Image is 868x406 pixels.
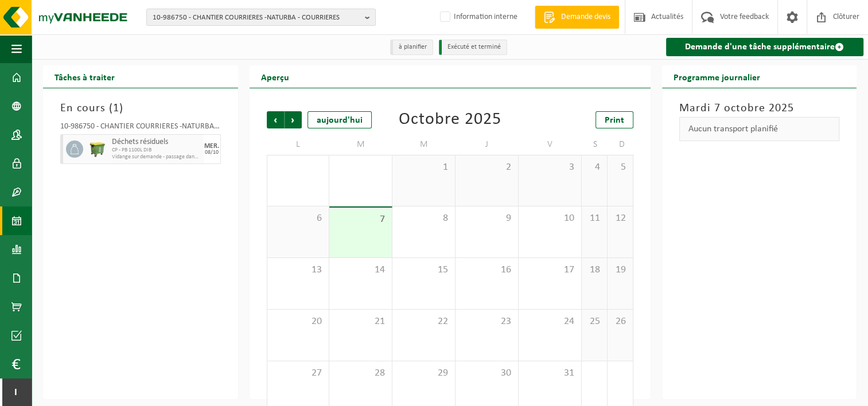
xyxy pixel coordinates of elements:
[335,213,386,226] span: 7
[112,138,201,147] span: Déchets résiduels
[456,134,519,155] td: J
[273,367,324,380] span: 27
[112,147,201,154] span: CP - PB 1100L DIB
[679,100,840,117] h3: Mardi 7 octobre 2025
[524,161,575,174] span: 3
[461,264,512,276] span: 16
[335,315,386,328] span: 21
[60,123,221,134] div: 10-986750 - CHANTIER COURRIERES -NATURBA - COURRIERES
[399,111,501,128] div: Octobre 2025
[113,103,119,114] span: 1
[112,154,201,161] span: Vidange sur demande - passage dans une tournée fixe
[524,212,575,225] span: 10
[390,40,433,55] li: à planifier
[60,100,221,117] h3: En cours ( )
[398,315,449,328] span: 22
[613,315,627,328] span: 26
[461,161,512,174] span: 2
[285,111,302,128] span: Suivant
[461,367,512,380] span: 30
[267,134,330,155] td: L
[582,134,608,155] td: S
[392,134,456,155] td: M
[587,212,601,225] span: 11
[146,9,376,26] button: 10-986750 - CHANTIER COURRIERES -NATURBA - COURRIERES
[273,264,324,276] span: 13
[308,111,372,128] div: aujourd'hui
[608,134,633,155] td: D
[267,111,284,128] span: Précédent
[398,212,449,225] span: 8
[250,65,301,88] h2: Aperçu
[273,212,324,225] span: 6
[558,11,613,23] span: Demande devis
[398,161,449,174] span: 1
[335,367,386,380] span: 28
[595,111,633,128] a: Print
[613,161,627,174] span: 5
[519,134,582,155] td: V
[205,150,219,155] div: 08/10
[666,38,864,56] a: Demande d'une tâche supplémentaire
[153,9,360,26] span: 10-986750 - CHANTIER COURRIERES -NATURBA - COURRIERES
[329,134,392,155] td: M
[398,367,449,380] span: 29
[587,264,601,276] span: 18
[587,161,601,174] span: 4
[613,212,627,225] span: 12
[439,40,507,55] li: Exécuté et terminé
[204,143,219,150] div: MER.
[273,315,324,328] span: 20
[524,264,575,276] span: 17
[461,212,512,225] span: 9
[398,264,449,276] span: 15
[461,315,512,328] span: 23
[438,9,517,26] label: Information interne
[43,65,126,88] h2: Tâches à traiter
[679,117,840,141] div: Aucun transport planifié
[587,315,601,328] span: 25
[335,264,386,276] span: 14
[662,65,772,88] h2: Programme journalier
[524,315,575,328] span: 24
[524,367,575,380] span: 31
[535,6,619,29] a: Demande devis
[605,116,624,125] span: Print
[89,140,106,158] img: WB-1100-HPE-GN-50
[613,264,627,276] span: 19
